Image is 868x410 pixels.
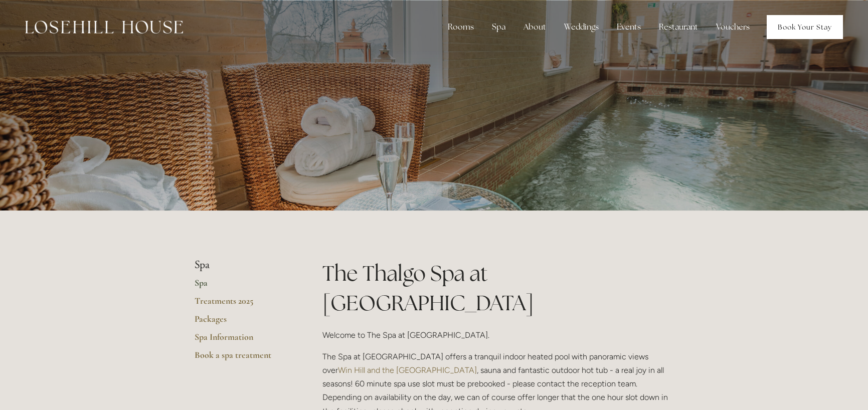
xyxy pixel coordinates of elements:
a: Book a spa treatment [195,349,290,367]
h1: The Thalgo Spa at [GEOGRAPHIC_DATA] [322,259,674,318]
div: Rooms [440,17,482,37]
a: Packages [195,313,290,331]
li: Spa [195,259,290,272]
img: Losehill House [25,21,183,34]
a: Vouchers [708,17,758,37]
div: Restaurant [651,17,706,37]
div: Spa [484,17,513,37]
div: About [515,17,554,37]
a: Win Hill and the [GEOGRAPHIC_DATA] [338,365,477,375]
a: Book Your Stay [767,15,843,39]
a: Treatments 2025 [195,295,290,313]
a: Spa [195,277,290,295]
div: Events [609,17,649,37]
a: Spa Information [195,331,290,349]
div: Weddings [556,17,607,37]
p: Welcome to The Spa at [GEOGRAPHIC_DATA]. [322,328,674,342]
